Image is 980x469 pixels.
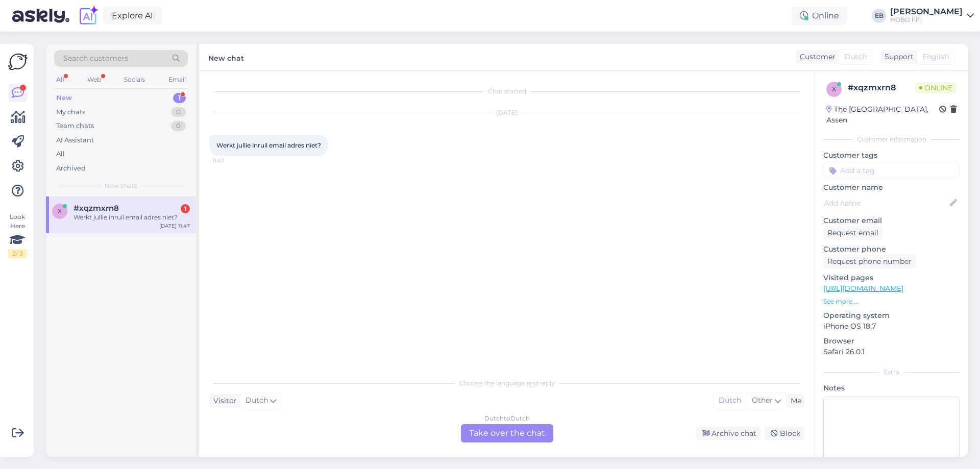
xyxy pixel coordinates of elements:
p: Customer name [823,182,960,193]
input: Add name [824,198,948,209]
span: Other [752,396,773,405]
span: 11:47 [212,157,251,164]
span: Online [915,82,957,93]
div: [DATE] 11:47 [159,222,190,230]
div: Request email [823,226,883,240]
a: Explore AI [103,7,162,24]
div: Take over the chat [461,424,553,442]
p: Notes [823,383,960,393]
div: Online [792,7,847,25]
div: Visitor [209,396,237,406]
label: New chat [208,50,244,64]
div: Choose the language and reply [209,379,804,388]
div: The [GEOGRAPHIC_DATA], Assen [826,104,939,126]
div: My chats [56,107,85,117]
div: # xqzmxrn8 [848,82,915,94]
span: New chats [105,181,137,190]
div: EB [872,9,886,23]
span: x [832,85,836,93]
span: Dutch [246,395,268,406]
div: Customer information [823,135,960,144]
div: AI Assistant [56,135,94,145]
div: 1 [181,204,190,213]
img: explore-ai [78,5,99,27]
div: Email [166,73,188,86]
div: 1 [173,93,186,103]
p: iPhone OS 18.7 [823,321,960,332]
a: [URL][DOMAIN_NAME] [823,284,903,293]
div: Block [765,427,804,440]
div: Archived [56,163,86,174]
div: Werkt jullie inruil email adres niet? [73,213,190,222]
div: Chat started [209,87,804,96]
div: Archive chat [696,427,761,440]
p: Safari 26.0.1 [823,347,960,357]
input: Add a tag [823,163,960,178]
div: Socials [122,73,147,86]
span: Search customers [63,53,128,64]
img: Askly Logo [8,52,28,71]
div: Dutch [714,393,746,408]
div: Request phone number [823,255,916,268]
div: Extra [823,367,960,377]
div: Web [85,73,103,86]
div: All [54,73,66,86]
div: [DATE] [209,108,804,117]
p: Customer tags [823,150,960,161]
p: Browser [823,336,960,347]
p: Customer email [823,215,960,226]
div: 0 [171,107,186,117]
div: 2 / 3 [8,249,27,258]
div: HOBO hifi [890,16,963,24]
span: Werkt jullie inruil email adres niet? [216,141,321,149]
a: [PERSON_NAME]HOBO hifi [890,8,974,24]
div: Me [787,396,801,406]
div: Look Here [8,212,27,258]
span: #xqzmxrn8 [73,204,119,213]
span: English [922,52,949,62]
span: Dutch [844,52,867,62]
div: Support [880,52,914,62]
p: See more ... [823,297,960,306]
div: New [56,93,72,103]
span: x [58,207,62,215]
div: All [56,149,65,159]
div: [PERSON_NAME] [890,8,963,16]
p: Operating system [823,310,960,321]
p: Visited pages [823,273,960,283]
p: Customer phone [823,244,960,255]
div: Team chats [56,121,94,131]
div: Dutch to Dutch [484,414,530,423]
div: 0 [171,121,186,131]
div: Customer [796,52,836,62]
